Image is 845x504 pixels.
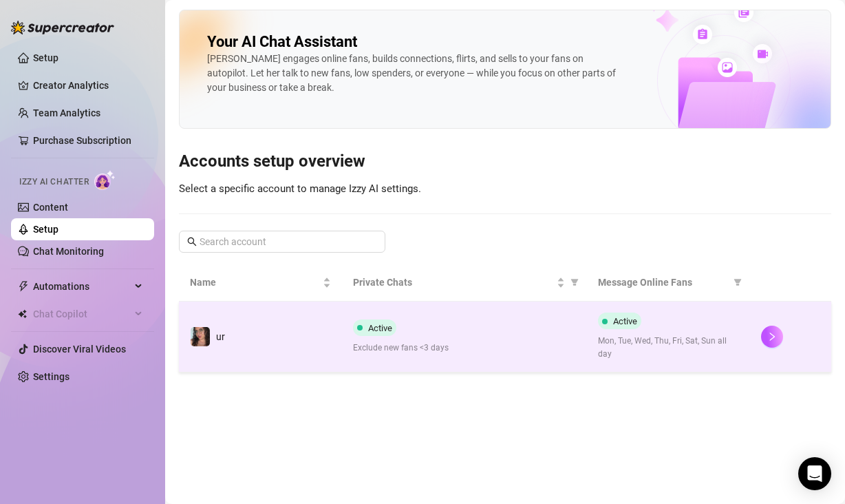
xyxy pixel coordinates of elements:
[33,344,126,355] a: Discover Viral Videos
[33,202,68,213] a: Content
[94,170,116,190] img: AI Chatter
[798,457,831,490] div: Open Intercom Messenger
[200,234,366,249] input: Search account
[368,323,392,333] span: Active
[19,176,89,189] span: Izzy AI Chatter
[187,237,197,246] span: search
[33,275,131,297] span: Automations
[11,21,114,34] img: logo-BBDzfeDw.svg
[598,275,728,290] span: Message Online Fans
[207,52,620,95] div: [PERSON_NAME] engages online fans, builds connections, flirts, and sells to your fans on autopilo...
[179,151,831,173] h3: Accounts setup overview
[33,107,100,118] a: Team Analytics
[613,316,637,326] span: Active
[734,278,742,286] span: filter
[767,332,777,342] span: right
[216,331,225,342] span: ur
[33,371,69,382] a: Settings
[33,74,143,96] a: Creator Analytics
[731,272,745,293] span: filter
[761,326,783,348] button: right
[18,309,27,319] img: Chat Copilot
[568,272,581,293] span: filter
[33,52,58,63] a: Setup
[179,182,421,195] span: Select a specific account to manage Izzy AI settings.
[33,246,104,257] a: Chat Monitoring
[33,224,58,235] a: Setup
[207,32,357,52] h2: Your AI Chat Assistant
[191,327,210,346] img: ur
[179,264,342,302] th: Name
[33,135,131,146] a: Purchase Subscription
[353,275,554,290] span: Private Chats
[570,278,579,286] span: filter
[342,264,587,302] th: Private Chats
[598,335,739,361] span: Mon, Tue, Wed, Thu, Fri, Sat, Sun all day
[18,281,29,292] span: thunderbolt
[190,275,320,290] span: Name
[33,303,131,325] span: Chat Copilot
[353,342,576,355] span: Exclude new fans <3 days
